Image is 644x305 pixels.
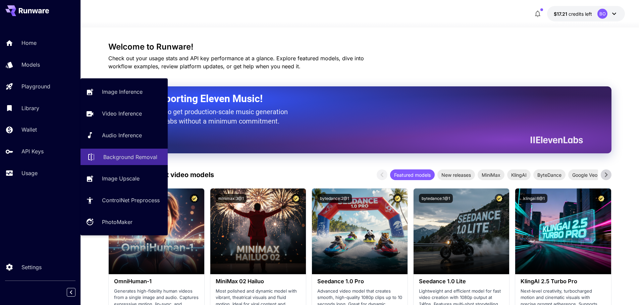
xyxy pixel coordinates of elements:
div: BO [597,9,607,19]
div: Collapse sidebar [72,286,80,298]
span: ByteDance [533,171,566,178]
p: Library [21,104,39,112]
h2: Now Supporting Eleven Music! [125,92,578,105]
p: Audio Inference [102,131,142,139]
a: Background Removal [80,149,168,165]
h3: KlingAI 2.5 Turbo Pro [521,278,605,285]
span: Check out your usage stats and API key performance at a glance. Explore featured models, dive int... [108,55,364,70]
button: Certified Model – Vetted for best performance and includes a commercial license. [495,194,504,203]
img: alt [210,188,306,274]
p: ControlNet Preprocess [102,196,160,204]
img: alt [414,188,509,274]
button: Collapse sidebar [67,288,75,297]
p: Wallet [21,126,37,134]
a: ControlNet Preprocess [80,192,168,209]
a: Image Inference [80,84,168,100]
button: klingai:6@1 [521,194,547,203]
p: Image Upscale [102,174,140,182]
h3: OmniHuman‑1 [114,278,199,285]
button: bytedance:1@1 [419,194,453,203]
p: The only way to get production-scale music generation from Eleven Labs without a minimum commitment. [125,107,293,126]
div: $17.20726 [554,10,592,17]
span: Featured models [390,171,435,178]
button: minimax:3@1 [216,194,247,203]
p: Settings [21,263,42,271]
p: Video Inference [102,109,142,118]
button: Certified Model – Vetted for best performance and includes a commercial license. [291,194,301,203]
span: KlingAI [507,171,531,178]
span: Google Veo [568,171,601,178]
p: Models [21,61,40,69]
span: New releases [437,171,475,178]
button: Certified Model – Vetted for best performance and includes a commercial license. [597,194,606,203]
h3: Welcome to Runware! [108,42,611,52]
a: PhotoMaker [80,214,168,230]
p: PhotoMaker [102,218,132,226]
p: Playground [21,82,50,90]
button: Certified Model – Vetted for best performance and includes a commercial license. [393,194,402,203]
p: Background Removal [103,153,157,161]
img: alt [515,188,611,274]
button: Certified Model – Vetted for best performance and includes a commercial license. [190,194,199,203]
button: bytedance:2@1 [317,194,352,203]
p: Image Inference [102,88,143,96]
a: Video Inference [80,105,168,122]
p: Home [21,39,37,47]
button: $17.20726 [547,6,625,21]
p: API Keys [21,147,44,155]
a: Audio Inference [80,127,168,144]
img: alt [312,188,408,274]
p: Usage [21,169,38,177]
h3: MiniMax 02 Hailuo [216,278,301,285]
a: Image Upscale [80,170,168,187]
span: MiniMax [478,171,504,178]
h3: Seedance 1.0 Lite [419,278,504,285]
span: $17.21 [554,11,569,17]
span: credits left [569,11,592,17]
h3: Seedance 1.0 Pro [317,278,402,285]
